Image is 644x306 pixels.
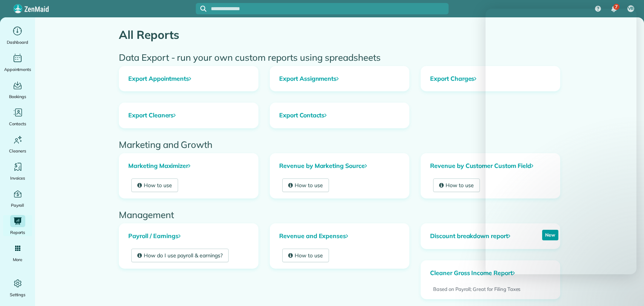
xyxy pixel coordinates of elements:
a: Bookings [3,79,32,100]
a: Contacts [3,106,32,128]
a: Export Appointments [119,66,258,91]
a: How to use [433,178,480,192]
a: Reports [3,215,32,236]
a: Export Contacts [270,103,409,128]
h2: Data Export - run your own custom reports using spreadsheets [119,52,560,62]
button: Focus search [196,6,206,12]
a: Cleaners [3,134,32,155]
a: Export Charges [421,66,560,91]
span: Invoices [10,174,25,182]
a: Invoices [3,161,32,182]
h1: All Reports [119,29,560,41]
a: Settings [3,277,32,298]
span: Dashboard [7,38,28,46]
a: Payroll / Earnings [119,224,258,249]
div: 7 unread notifications [606,1,622,17]
span: VB [628,6,634,12]
span: Appointments [4,66,31,73]
a: Marketing Maximizer [119,154,258,178]
span: Reports [10,229,25,236]
a: Revenue by Marketing Source [270,154,409,178]
a: How to use [131,178,178,192]
a: Payroll [3,188,32,209]
span: More [13,256,22,263]
a: Discount breakdown report [421,224,520,249]
a: Export Assignments [270,66,409,91]
span: Bookings [9,93,26,100]
span: Settings [10,291,26,298]
a: Appointments [3,52,32,73]
span: Cleaners [9,147,26,155]
h2: Marketing and Growth [119,140,560,149]
a: Export Cleaners [119,103,258,128]
iframe: Intercom live chat [486,9,636,274]
span: Payroll [11,201,25,209]
a: How do I use payroll & earnings? [131,249,229,262]
h2: Management [119,210,560,220]
a: How to use [282,178,329,192]
iframe: Intercom live chat [618,280,636,298]
a: Revenue by Customer Custom Field [421,154,560,178]
a: Dashboard [3,25,32,46]
span: Contacts [9,120,26,128]
span: 7 [615,4,618,10]
a: Revenue and Expenses [270,224,409,249]
a: Cleaner Gross Income Report [421,261,524,286]
p: Based on Payroll; Great for Filing Taxes [433,286,548,293]
a: How to use [282,249,329,262]
svg: Focus search [200,6,206,12]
